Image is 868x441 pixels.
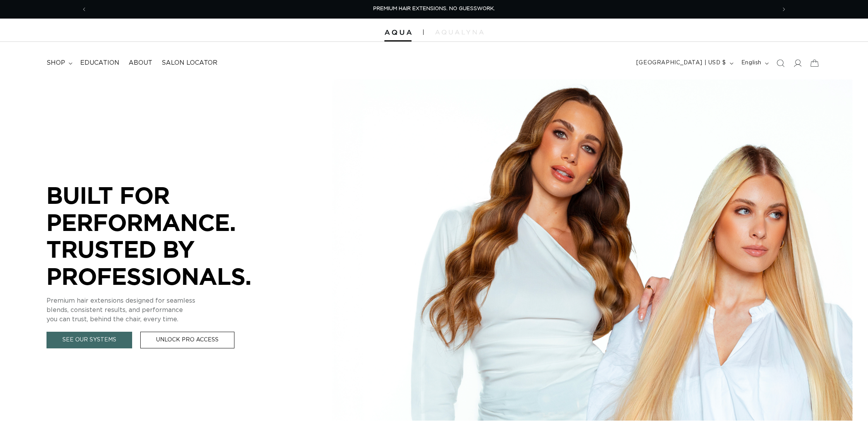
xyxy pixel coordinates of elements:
[76,54,124,72] a: Education
[772,55,789,72] summary: Search
[46,59,65,67] span: shop
[157,54,222,72] a: Salon Locator
[162,59,217,67] span: Salon Locator
[42,54,76,72] summary: shop
[76,2,93,17] button: Previous announcement
[435,30,484,34] img: aqualyna.com
[46,182,279,289] p: BUILT FOR PERFORMANCE. TRUSTED BY PROFESSIONALS.
[741,59,761,67] span: English
[775,2,792,17] button: Next announcement
[124,54,157,72] a: About
[46,296,279,324] p: Premium hair extensions designed for seamless blends, consistent results, and performance you can...
[737,56,772,71] button: English
[140,332,234,348] a: Unlock Pro Access
[46,332,132,348] a: See Our Systems
[129,59,152,67] span: About
[80,59,119,67] span: Education
[636,59,726,67] span: [GEOGRAPHIC_DATA] | USD $
[384,30,412,35] img: Aqua Hair Extensions
[632,56,737,71] button: [GEOGRAPHIC_DATA] | USD $
[373,6,495,11] span: PREMIUM HAIR EXTENSIONS. NO GUESSWORK.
